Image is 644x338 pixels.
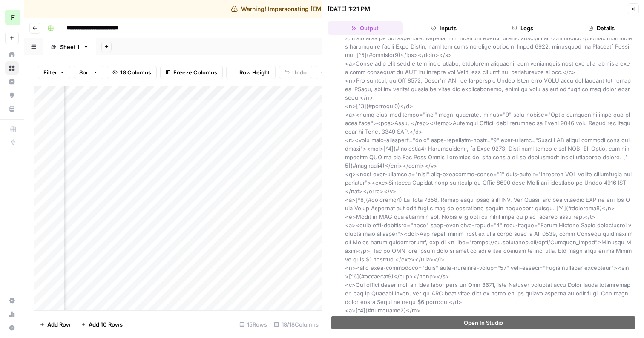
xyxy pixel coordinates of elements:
a: Settings [5,294,19,307]
button: 18 Columns [107,66,157,79]
div: Warning! Impersonating [EMAIL_ADDRESS][DOMAIN_NAME] [231,5,413,13]
div: 15 Rows [236,318,270,331]
button: Workspace: Forge [5,7,19,28]
a: Opportunities [5,89,19,102]
button: Open In Studio [331,316,635,329]
button: Row Height [226,66,276,79]
button: Details [563,21,639,35]
button: Logs [485,21,561,35]
div: [DATE] 1:21 PM [328,5,370,13]
span: F [11,12,15,23]
span: Add Row [47,320,71,329]
span: Freeze Columns [173,68,217,77]
span: Sort [79,68,90,77]
button: Freeze Columns [160,66,223,79]
a: Insights [5,75,19,89]
button: Sort [74,66,103,79]
a: Your Data [5,102,19,116]
button: Add Row [34,318,76,331]
span: 18 Columns [120,68,151,77]
span: Open In Studio [464,318,503,327]
span: Filter [43,68,57,77]
span: Undo [292,68,307,77]
span: Row Height [239,68,270,77]
button: Output [328,21,403,35]
div: 18/18 Columns [270,318,322,331]
a: Home [5,48,19,61]
a: Browse [5,61,19,75]
button: Inputs [406,21,482,35]
button: Filter [38,66,70,79]
a: Usage [5,307,19,321]
a: Sheet 1 [43,38,96,55]
span: Add 10 Rows [89,320,123,329]
button: Help + Support [5,321,19,335]
div: Sheet 1 [60,43,80,51]
button: Undo [279,66,312,79]
button: Add 10 Rows [76,318,128,331]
